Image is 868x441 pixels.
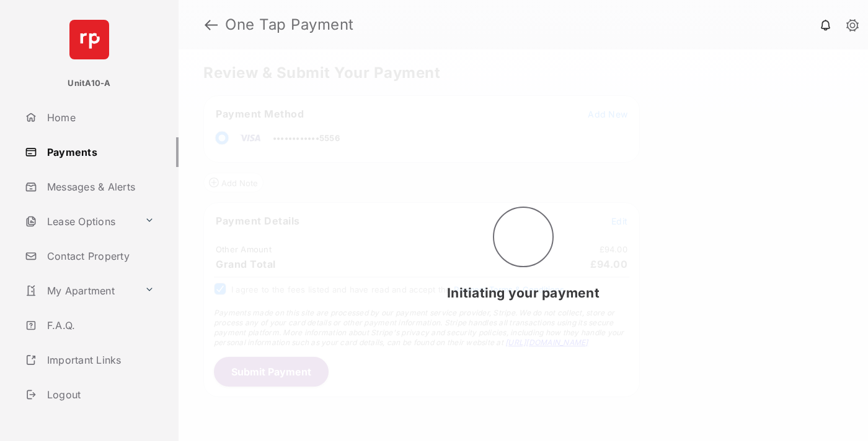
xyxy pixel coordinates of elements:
a: Messages & Alerts [20,172,179,202]
a: Logout [20,380,179,409]
a: Contact Property [20,241,179,271]
a: F.A.Q. [20,310,179,340]
a: Payments [20,137,179,167]
a: My Apartment [20,276,139,306]
span: Initiating your payment [447,285,600,301]
a: Home [20,103,179,132]
p: UnitA10-A [68,77,110,90]
a: Lease Options [20,207,139,236]
strong: One Tap Payment [225,17,354,32]
img: svg+xml;base64,PHN2ZyB4bWxucz0iaHR0cDovL3d3dy53My5vcmcvMjAwMC9zdmciIHdpZHRoPSI2NCIgaGVpZ2h0PSI2NC... [69,20,109,59]
a: Important Links [20,345,159,375]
